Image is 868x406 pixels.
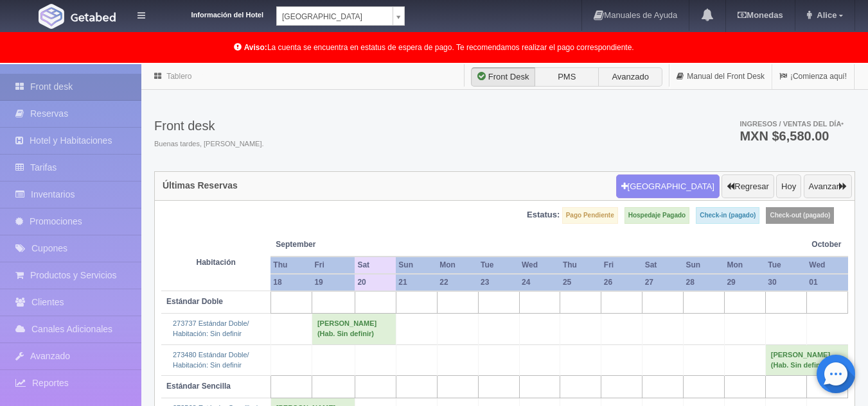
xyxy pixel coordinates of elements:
[562,207,618,224] label: Pago Pendiente
[197,258,236,267] strong: Habitación
[722,174,774,199] button: Regresar
[560,274,601,291] th: 25
[396,257,437,274] th: Sun
[71,12,116,22] img: Getabed
[154,139,264,149] span: Buenas tardes, [PERSON_NAME].
[601,274,642,291] th: 26
[772,64,854,89] a: ¡Comienza aquí!
[624,207,689,224] label: Hospedaje Pagado
[39,4,64,29] img: Getabed
[244,43,267,52] b: Aviso:
[776,174,801,199] button: Hoy
[166,72,191,81] a: Tablero
[601,257,642,274] th: Fri
[684,257,725,274] th: Sun
[811,239,842,250] span: October
[724,257,765,274] th: Mon
[642,257,684,274] th: Sat
[471,67,535,87] label: Front Desk
[766,207,834,224] label: Check-out (pagado)
[173,319,249,337] a: 273737 Estándar Doble/Habitación: Sin definir
[806,257,847,274] th: Wed
[312,314,396,344] td: [PERSON_NAME] (Hab. Sin definir)
[355,257,396,274] th: Sat
[166,297,223,306] b: Estándar Doble
[519,257,560,274] th: Wed
[276,239,350,250] span: September
[669,64,772,89] a: Manual del Front Desk
[765,257,806,274] th: Tue
[696,207,759,224] label: Check-in (pagado)
[312,257,355,274] th: Fri
[154,119,264,133] h3: Front desk
[738,10,783,20] b: Monedas
[804,174,852,199] button: Avanzar
[724,274,765,291] th: 29
[270,274,312,291] th: 18
[312,274,355,291] th: 19
[740,130,844,142] h3: MXN $6,580.00
[478,274,519,291] th: 23
[163,181,238,190] h4: Últimas Reservas
[813,10,837,20] span: Alice
[161,6,263,21] dt: Información del Hotel
[270,257,312,274] th: Thu
[282,7,387,26] span: [GEOGRAPHIC_DATA]
[276,6,405,26] a: [GEOGRAPHIC_DATA]
[765,344,847,375] td: [PERSON_NAME] (Hab. Sin definir)
[598,67,662,87] label: Avanzado
[355,274,396,291] th: 20
[740,120,844,128] span: Ingresos / Ventas del día
[535,67,599,87] label: PMS
[642,274,684,291] th: 27
[437,274,478,291] th: 22
[806,274,847,291] th: 01
[396,274,437,291] th: 21
[478,257,519,274] th: Tue
[616,174,720,199] button: [GEOGRAPHIC_DATA]
[765,274,806,291] th: 30
[173,351,249,369] a: 273480 Estándar Doble/Habitación: Sin definir
[437,257,478,274] th: Mon
[560,257,601,274] th: Thu
[684,274,725,291] th: 28
[166,382,231,391] b: Estándar Sencilla
[527,209,560,221] label: Estatus:
[519,274,560,291] th: 24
